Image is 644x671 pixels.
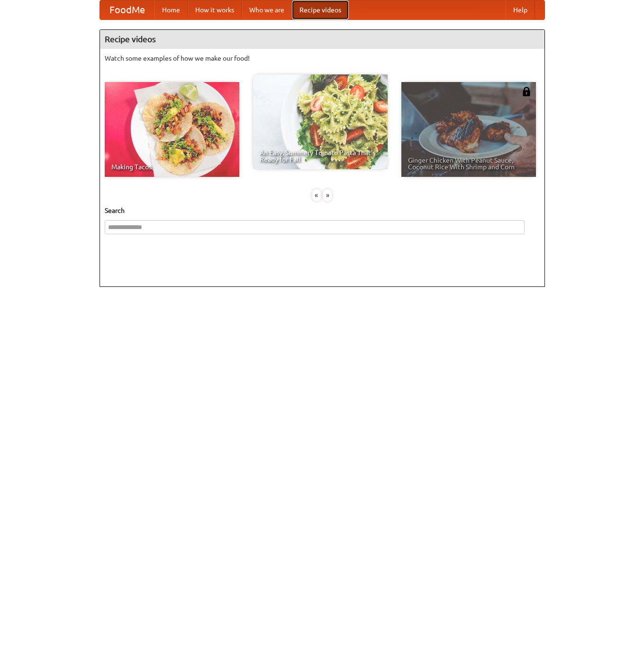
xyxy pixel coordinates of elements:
a: Who we are [242,0,292,19]
div: « [312,189,321,201]
a: Help [506,0,535,19]
div: » [323,189,332,201]
p: Watch some examples of how we make our food! [105,54,540,63]
a: Home [154,0,188,19]
a: How it works [188,0,242,19]
span: An Easy, Summery Tomato Pasta That's Ready for Fall [260,149,381,163]
a: Making Tacos [105,82,239,177]
a: An Easy, Summery Tomato Pasta That's Ready for Fall [253,74,388,169]
img: 483408.png [522,87,531,96]
h4: Recipe videos [100,30,544,49]
span: Making Tacos [111,164,233,170]
a: FoodMe [100,0,154,19]
h5: Search [105,206,540,215]
a: Recipe videos [292,0,349,19]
